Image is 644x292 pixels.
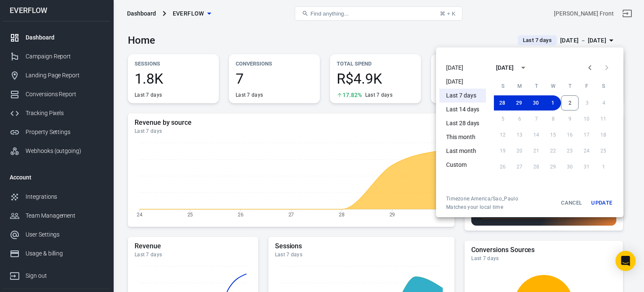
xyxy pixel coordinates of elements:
button: Cancel [558,195,585,210]
li: [DATE] [439,61,486,75]
span: Wednesday [545,78,561,95]
li: Last 7 days [439,89,486,103]
div: Timezone: America/Sao_Paulo [446,195,518,202]
span: Saturday [596,78,611,95]
button: 1 [544,95,561,110]
div: Open Intercom Messenger [615,251,636,271]
button: Previous month [582,59,598,76]
li: Last month [439,144,486,158]
li: This month [439,130,486,144]
li: [DATE] [439,75,486,89]
li: Last 14 days [439,103,486,116]
button: 29 [511,95,527,110]
button: Update [588,195,615,210]
span: Friday [579,78,594,95]
span: Matches your local time [446,204,518,210]
button: 2 [561,95,579,110]
span: Tuesday [529,78,544,95]
button: 30 [527,95,544,110]
li: Last 28 days [439,116,486,130]
li: Custom [439,158,486,172]
span: Sunday [495,78,510,95]
div: [DATE] [496,63,514,72]
button: 28 [494,95,511,110]
button: calendar view is open, switch to year view [516,61,530,75]
span: Monday [512,78,527,95]
span: Thursday [562,78,577,95]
